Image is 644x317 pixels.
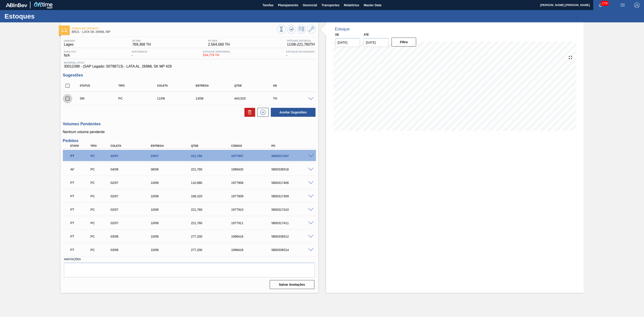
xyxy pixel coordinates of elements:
span: BR21 - LATA SK 269ML MP [72,30,277,34]
div: 02/07/2025 [109,194,156,198]
span: PE MAX [208,39,230,42]
div: Etapa [69,144,91,147]
button: Ir ao Master Data / Geral [307,25,316,34]
div: 03/08/2025 [109,248,156,252]
div: Aceitar Sugestões [269,107,316,117]
div: 02/07/2025 [109,154,156,158]
div: 1998420 [230,168,276,171]
img: Logout [634,2,640,8]
span: Estoque Bloqueado [286,50,315,53]
span: Master Data [364,2,381,8]
div: Entrega [150,144,196,147]
p: PT [70,208,90,211]
div: 04/08/2025 [109,168,156,171]
div: Pedido em Trânsito [69,232,91,241]
span: Pedido em Trânsito [72,27,277,30]
span: 11/08 - 221,760 TH [287,43,315,47]
p: PT [70,194,90,198]
div: 02/07/2025 [109,208,156,211]
span: Tarefas [263,2,273,8]
p: AF [70,168,90,171]
div: 5800336512 [270,235,317,238]
h3: Volumes Pendentes [63,122,316,126]
div: Tipo [117,84,161,87]
div: Pedido de Compra [89,248,111,252]
div: 5800317409 [270,194,317,198]
div: 277,200 [190,248,236,252]
div: 13/08/2025 [195,97,239,100]
div: Pedido em Trânsito [69,191,91,201]
button: Filtro [392,38,416,47]
div: 10/08/2025 [150,221,196,225]
div: 11/08/2025 [156,97,200,100]
div: - [131,50,148,57]
div: Nova sugestão [255,108,269,117]
div: 110,880 [190,181,236,185]
div: Qtde [233,84,278,87]
div: 1998418 [230,248,276,252]
div: 23/07/2025 [150,154,196,158]
span: Unidade [64,39,75,42]
div: Pedido de Compra [89,221,111,225]
button: Visão Geral dos Estoques [277,25,286,34]
span: 769,368 TH [132,43,151,47]
span: PE MIN [132,39,151,42]
p: PT [70,154,90,158]
div: Pedido em Trânsito [69,218,91,228]
h1: Estoques [4,14,84,19]
span: Material ativo [64,61,315,64]
div: 1977907 [230,154,276,158]
div: Pedido de Compra [89,168,111,171]
div: 5800317407 [270,154,317,158]
div: Pedido de Compra [89,194,111,198]
span: 534,779 TH [203,53,231,57]
p: PT [70,181,90,185]
div: 1998416 [230,235,276,238]
h3: Pedidos [63,138,316,143]
div: Pedido em Trânsito [69,178,91,188]
div: 5800317406 [270,181,317,185]
div: 1977906 [230,181,276,185]
div: 10/08/2025 [150,208,196,211]
input: dd/mm/yyyy [335,38,360,47]
div: Tipo [89,144,111,147]
span: 2.564,560 TH [208,43,230,47]
span: Gerencial [303,2,317,8]
span: Estoque Disponível [203,50,231,53]
button: Salvar Anotações [270,280,314,289]
span: Data out [64,50,76,53]
span: Relatórios [344,2,359,8]
div: 221,760 [190,208,236,211]
div: 02/07/2025 [109,221,156,225]
div: 02/07/2025 [109,181,156,185]
label: Até [364,33,369,36]
div: 10/08/2025 [150,248,196,252]
div: 221,760 [190,154,236,158]
p: Nenhum volume pendente [63,130,316,134]
div: 10/08/2025 [150,235,196,238]
div: 1977909 [230,194,276,198]
div: 1977911 [230,221,276,225]
p: PT [70,248,90,252]
div: Pedido em Trânsito [69,245,91,255]
div: Estoque [335,27,350,32]
span: 1735 [601,1,609,6]
button: Aceitar Sugestões [271,108,316,117]
label: Anotações [64,256,315,263]
div: - [285,50,316,57]
div: Aguardando Faturamento [69,164,91,174]
div: 03/08/2025 [109,235,156,238]
div: Coleta [156,84,200,87]
div: UN [272,84,316,87]
div: 5800317410 [270,208,317,211]
span: Próxima Entrega [287,39,315,42]
span: Transportes [322,2,339,8]
div: 10/08/2025 [150,194,196,198]
div: TH [272,97,316,100]
div: Pedido de Compra [89,181,111,185]
p: PT [70,235,90,238]
span: Planejamento [278,2,298,8]
div: 06/08/2025 [150,168,196,171]
div: Código [230,144,276,147]
div: Pedido em Trânsito [69,151,91,161]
